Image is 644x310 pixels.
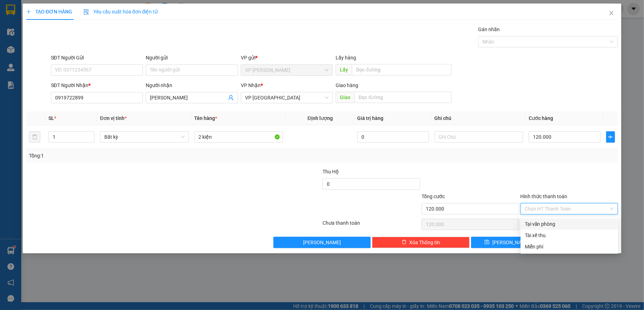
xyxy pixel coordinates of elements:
span: Đơn vị tính [100,115,127,121]
span: close [609,10,614,16]
div: Tài xế thu [525,231,614,239]
span: Xóa Thông tin [410,239,440,246]
span: [PERSON_NAME] [492,239,530,246]
div: VP gửi [241,54,333,62]
span: user-add [228,95,234,101]
span: Lấy [336,64,352,75]
input: 0 [357,131,429,143]
span: Giao hàng [336,82,358,88]
span: plus [607,134,615,140]
span: Định lượng [308,115,333,121]
span: Giao [336,92,354,103]
span: plus [26,9,31,14]
span: save [485,240,489,245]
span: Giá trị hàng [357,115,383,121]
img: icon [83,9,89,15]
input: VD: Bàn, Ghế [195,131,283,143]
span: Tổng cước [422,194,445,199]
button: Close [602,4,621,23]
span: VP Sài Gòn [245,92,329,103]
input: Dọc đường [354,92,452,103]
span: Yêu cầu xuất hóa đơn điện tử [83,9,158,15]
button: delete [29,131,40,143]
div: Tại văn phòng [525,220,614,228]
div: Miễn phí [525,243,614,251]
label: Gán nhãn [478,27,500,32]
span: Bất kỳ [104,132,185,142]
button: plus [606,131,615,143]
span: Thu Hộ [323,169,339,174]
div: Người gửi [146,54,238,62]
div: Người nhận [146,81,238,89]
div: SĐT Người Gửi [51,54,143,62]
span: Lấy hàng [336,55,356,61]
button: save[PERSON_NAME] [471,237,544,248]
th: Ghi chú [432,111,526,125]
span: VP Phan Thiết [245,65,329,75]
div: Tổng: 1 [29,152,249,160]
div: Chưa thanh toán [322,219,421,231]
span: [PERSON_NAME] [303,239,341,246]
span: SL [48,115,54,121]
span: Tên hàng [195,115,217,121]
input: Ghi Chú [435,131,523,143]
span: TẠO ĐƠN HÀNG [26,9,72,15]
span: VP Nhận [241,82,261,88]
span: Cước hàng [529,115,553,121]
button: [PERSON_NAME] [273,237,371,248]
button: deleteXóa Thông tin [372,237,470,248]
span: delete [402,240,407,245]
label: Hình thức thanh toán [521,194,568,199]
div: SĐT Người Nhận [51,81,143,89]
input: Dọc đường [352,64,452,75]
